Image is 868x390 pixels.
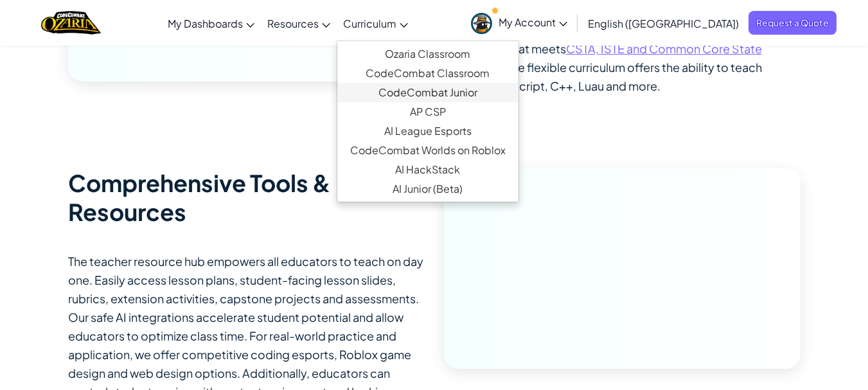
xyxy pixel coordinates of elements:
a: My Dashboards [161,6,261,40]
a: Resources [261,6,337,40]
a: Curriculum [337,6,414,40]
span: Resources [267,17,319,30]
a: AI HackStack [337,160,518,179]
a: CodeCombat Classroom [337,64,518,83]
a: CodeCombat Junior [337,83,518,102]
a: AI Junior (Beta) [337,179,518,199]
a: Request a Quote [748,11,837,35]
a: Ozaria by CodeCombat logo [41,10,101,36]
a: Ozaria Classroom [337,44,518,64]
img: avatar [471,13,492,34]
span: . The flexible curriculum offers the ability to teach Python, JavaScript, C++, Luau and more. [444,60,762,93]
span: Curriculum [343,17,396,30]
a: AP CSP [337,102,518,121]
span: English ([GEOGRAPHIC_DATA]) [588,17,739,30]
img: Home [41,10,101,36]
a: English ([GEOGRAPHIC_DATA]) [581,6,745,40]
span: My Dashboards [168,17,243,30]
a: AI League Esports [337,121,518,141]
a: My Account [465,3,574,43]
span: My Account [499,15,567,29]
h3: Comprehensive Tools & Resources [68,168,425,226]
a: CodeCombat Worlds on Roblox [337,141,518,160]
